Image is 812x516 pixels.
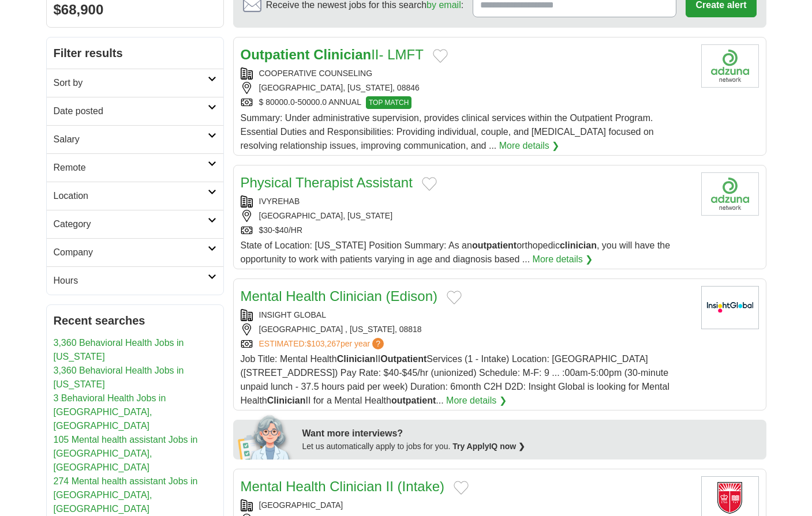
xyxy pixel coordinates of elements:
[241,96,692,109] div: $ 80000.0-50000.0 ANNUAL
[47,182,223,210] a: Location
[241,195,692,208] div: IVYREHAB
[241,175,413,190] a: Physical Therapist Assistant
[560,240,597,250] strong: clinician
[54,435,198,472] a: 105 Mental health assistant Jobs in [GEOGRAPHIC_DATA], [GEOGRAPHIC_DATA]
[54,338,184,361] a: 3,360 Behavioral Health Jobs in [US_STATE]
[533,253,593,266] a: More details ❯
[54,161,208,175] h2: Remote
[241,323,692,336] div: [GEOGRAPHIC_DATA] , [US_STATE], 08818
[267,396,306,405] strong: Clinician
[241,224,692,236] div: $30-$40/HR
[54,133,208,146] h2: Salary
[241,47,424,62] a: Outpatient ClinicianII- LMFT
[302,440,759,453] div: Let us automatically apply to jobs for you.
[241,210,692,222] div: [GEOGRAPHIC_DATA], [US_STATE]
[306,339,340,348] span: $103,267
[241,288,437,304] a: Mental Health Clinician (Edison)
[422,177,437,191] button: Add to favorite jobs
[47,238,223,266] a: Company
[47,125,223,153] a: Salary
[241,113,654,150] span: Summary: Under administrative supervision, provides clinical services within the Outpatient Progr...
[259,338,387,350] a: ESTIMATED:$103,267per year?
[391,396,436,405] strong: outpatient
[372,338,384,349] span: ?
[499,139,560,153] a: More details ❯
[701,172,759,216] img: Company logo
[433,49,448,63] button: Add to favorite jobs
[47,266,223,295] a: Hours
[54,274,208,288] h2: Hours
[54,104,208,118] h2: Date posted
[54,476,198,514] a: 274 Mental health assistant Jobs in [GEOGRAPHIC_DATA], [GEOGRAPHIC_DATA]
[54,366,184,389] a: 3,360 Behavioral Health Jobs in [US_STATE]
[259,310,326,319] a: INSIGHT GLOBAL
[47,37,223,69] h2: Filter results
[241,479,444,494] a: Mental Health Clinician II (Intake)
[241,67,692,80] div: COOPERATIVE COUNSELING
[54,246,208,259] h2: Company
[259,500,343,510] a: [GEOGRAPHIC_DATA]
[454,481,469,495] button: Add to favorite jobs
[241,82,692,94] div: [GEOGRAPHIC_DATA], [US_STATE], 08846
[47,210,223,238] a: Category
[472,240,517,250] strong: outpatient
[452,442,525,451] a: Try ApplyIQ now ❯
[54,217,208,231] h2: Category
[313,47,371,62] strong: Clinician
[47,97,223,125] a: Date posted
[701,286,759,329] img: Insight Global logo
[447,291,462,304] button: Add to favorite jobs
[47,153,223,182] a: Remote
[241,354,670,405] span: Job Title: Mental Health II Services (1 - Intake) Location: [GEOGRAPHIC_DATA] ([STREET_ADDRESS]) ...
[241,47,310,62] strong: Outpatient
[701,44,759,88] img: Company logo
[380,354,426,364] strong: Outpatient
[54,393,166,431] a: 3 Behavioral Health Jobs in [GEOGRAPHIC_DATA], [GEOGRAPHIC_DATA]
[54,76,208,90] h2: Sort by
[366,96,411,109] span: TOP MATCH
[238,413,294,459] img: apply-iq-scientist.png
[446,394,507,408] a: More details ❯
[54,312,216,329] h2: Recent searches
[302,427,759,440] div: Want more interviews?
[47,69,223,97] a: Sort by
[54,189,208,203] h2: Location
[241,240,671,264] span: State of Location: [US_STATE] Position Summary: As an orthopedic , you will have the opportunity ...
[337,354,376,364] strong: Clinician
